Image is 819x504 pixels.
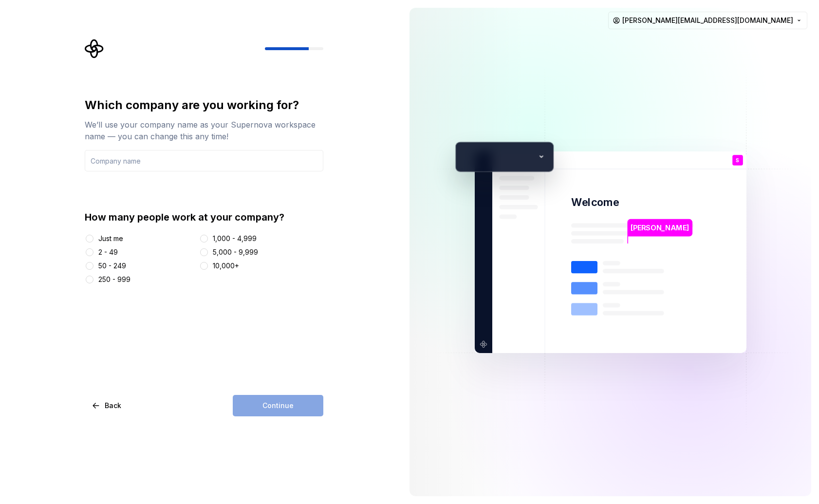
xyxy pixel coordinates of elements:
button: Back [85,395,130,416]
svg: Supernova Logo [85,39,104,58]
button: [PERSON_NAME][EMAIL_ADDRESS][DOMAIN_NAME] [608,12,807,29]
div: 250 - 999 [98,275,130,284]
span: Back [105,401,121,411]
p: [PERSON_NAME] [631,222,689,233]
div: 1,000 - 4,999 [213,234,257,243]
p: S [736,157,739,163]
div: 10,000+ [213,261,239,271]
div: How many people work at your company? [85,210,323,224]
div: 5,000 - 9,999 [213,247,258,257]
div: 2 - 49 [98,247,118,257]
div: We’ll use your company name as your Supernova workspace name — you can change this any time! [85,119,323,142]
div: Which company are you working for? [85,97,323,113]
input: Company name [85,150,323,171]
div: 50 - 249 [98,261,126,271]
div: Just me [98,234,123,243]
p: Welcome [571,195,619,209]
span: [PERSON_NAME][EMAIL_ADDRESS][DOMAIN_NAME] [622,16,793,25]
